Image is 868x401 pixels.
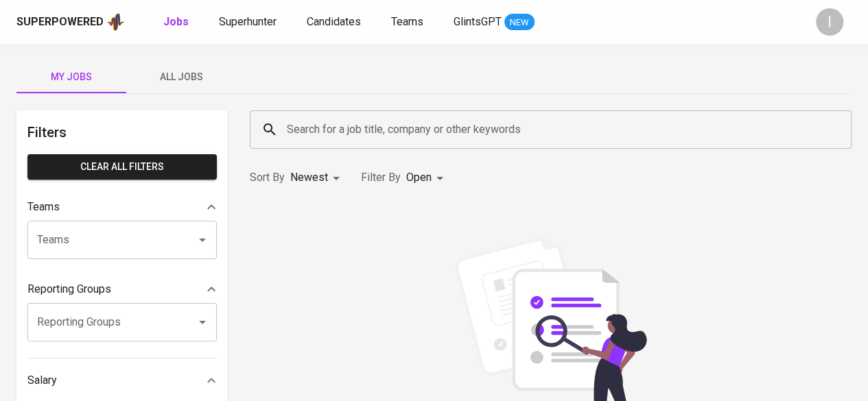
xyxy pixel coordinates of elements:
span: My Jobs [25,69,118,86]
span: Candidates [307,15,361,28]
span: All Jobs [134,69,228,86]
div: Salary [27,367,217,394]
span: Superhunter [219,15,277,28]
span: Teams [391,15,423,28]
span: NEW [504,16,535,29]
button: Open [193,313,212,332]
p: Newest [290,169,328,186]
p: Salary [27,372,57,389]
button: Clear All filters [27,154,217,180]
p: Sort By [250,169,285,186]
span: GlintsGPT [454,15,502,28]
p: Reporting Groups [27,281,111,297]
p: Filter By [361,169,401,186]
a: GlintsGPT NEW [454,14,535,31]
span: Open [406,171,432,184]
b: Jobs [163,15,189,28]
div: Teams [27,193,217,221]
a: Superhunter [219,14,279,31]
div: Open [406,165,448,191]
div: Reporting Groups [27,276,217,303]
span: Clear All filters [38,158,206,175]
img: app logo [106,12,125,32]
a: Candidates [307,14,364,31]
a: Jobs [163,14,191,31]
button: Open [193,230,212,250]
p: Teams [27,199,60,215]
a: Teams [391,14,426,31]
div: I [816,8,843,36]
div: Newest [290,165,344,191]
a: Superpoweredapp logo [16,12,125,32]
div: Superpowered [16,14,104,30]
h6: Filters [27,121,217,143]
